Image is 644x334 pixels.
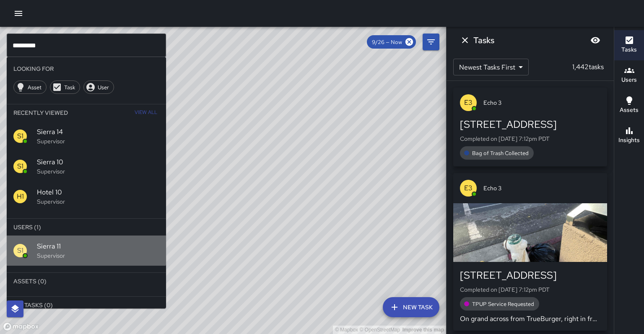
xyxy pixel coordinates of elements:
[423,34,439,50] button: Filters
[7,219,166,236] li: Users (1)
[621,75,637,85] h6: Users
[618,136,640,145] h6: Insights
[453,173,607,331] button: E3Echo 3[STREET_ADDRESS]Completed on [DATE] 7:12pm PDTTPUP Service RequestedOn grand across from ...
[17,131,23,141] p: S1
[467,150,534,157] span: Bag of Trash Collected
[569,62,607,72] p: 1,442 tasks
[621,45,637,54] h6: Tasks
[367,39,407,46] span: 9/26 — Now
[7,297,166,313] li: Jia Tasks (0)
[83,80,114,94] div: User
[614,91,644,121] button: Assets
[37,127,159,137] span: Sierra 14
[453,88,607,166] button: E3Echo 3[STREET_ADDRESS]Completed on [DATE] 7:12pm PDTBag of Trash Collected
[620,106,639,115] h6: Assets
[17,246,23,256] p: S1
[135,106,157,119] span: View All
[483,98,600,107] span: Echo 3
[7,60,166,77] li: Looking For
[614,30,644,60] button: Tasks
[483,184,600,192] span: Echo 3
[460,314,600,324] p: On grand across from TrueBurger, right in front of the [GEOGRAPHIC_DATA][PERSON_NAME] sign
[17,192,24,202] p: H1
[367,35,416,49] div: 9/26 — Now
[93,84,114,91] span: User
[464,183,473,193] p: E3
[383,297,439,317] button: New Task
[460,285,600,294] p: Completed on [DATE] 7:12pm PDT
[17,161,23,171] p: S1
[7,181,166,212] div: H1Hotel 10Supervisor
[614,121,644,151] button: Insights
[614,60,644,91] button: Users
[460,118,600,131] div: [STREET_ADDRESS]
[50,80,80,94] div: Task
[37,167,159,176] p: Supervisor
[457,32,473,49] button: Dismiss
[37,251,159,260] p: Supervisor
[460,135,600,143] p: Completed on [DATE] 7:12pm PDT
[37,157,159,167] span: Sierra 10
[23,84,46,91] span: Asset
[37,187,159,197] span: Hotel 10
[464,98,473,108] p: E3
[453,59,529,75] div: Newest Tasks First
[473,34,494,47] h6: Tasks
[467,300,539,308] span: TPUP Service Requested
[13,80,47,94] div: Asset
[37,241,159,251] span: Sierra 11
[132,104,159,121] button: View All
[37,197,159,206] p: Supervisor
[7,104,166,121] li: Recently Viewed
[7,273,166,290] li: Assets (0)
[7,121,166,151] div: S1Sierra 14Supervisor
[7,151,166,181] div: S1Sierra 10Supervisor
[460,269,600,282] div: [STREET_ADDRESS]
[60,84,80,91] span: Task
[37,137,159,145] p: Supervisor
[7,236,166,266] div: S1Sierra 11Supervisor
[587,32,604,49] button: Blur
